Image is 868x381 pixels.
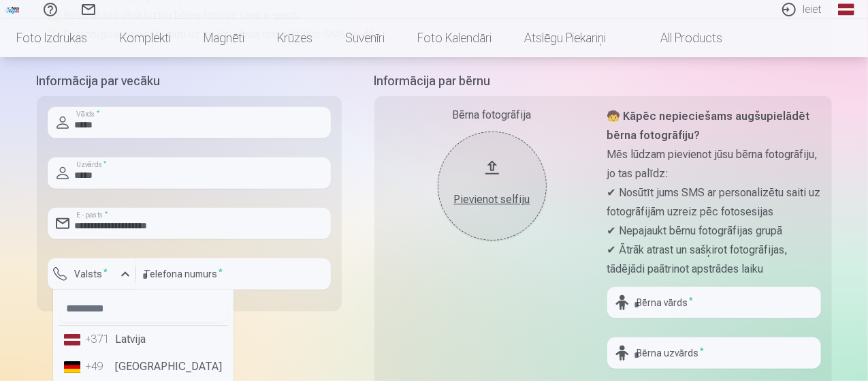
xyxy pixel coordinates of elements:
button: Pievienot selfiju [438,132,547,241]
a: Suvenīri [329,19,401,57]
div: +371 [86,331,113,348]
a: Foto kalendāri [401,19,508,57]
p: ✔ Ātrāk atrast un sašķirot fotogrāfijas, tādējādi paātrinot apstrādes laiku [607,241,821,279]
li: [GEOGRAPHIC_DATA] [59,353,228,380]
p: ✔ Nosūtīt jums SMS ar personalizētu saiti uz fotogrāfijām uzreiz pēc fotosesijas [607,183,821,222]
div: +49 [86,359,113,375]
label: Valsts [69,267,114,281]
h5: Informācija par vecāku [37,72,342,91]
p: ✔ Nepajaukt bērnu fotogrāfijas grupā [607,222,821,241]
button: Valsts* [48,258,136,290]
a: Atslēgu piekariņi [508,19,622,57]
a: All products [622,19,739,57]
img: /fa1 [5,5,20,14]
div: Pievienot selfiju [451,192,533,208]
strong: 🧒 Kāpēc nepieciešams augšupielādēt bērna fotogrāfiju? [607,110,810,142]
li: Latvija [59,326,228,353]
a: Magnēti [187,19,261,57]
p: Mēs lūdzam pievienot jūsu bērna fotogrāfiju, jo tas palīdz: [607,145,821,183]
div: Bērna fotogrāfija [385,107,599,123]
a: Komplekti [103,19,187,57]
a: Krūzes [261,19,329,57]
h5: Informācija par bērnu [374,72,832,91]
